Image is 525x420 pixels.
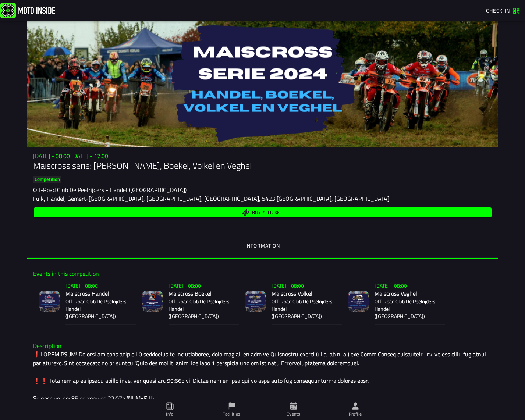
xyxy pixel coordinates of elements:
ion-text: [DATE] - 08:00 [169,282,201,289]
img: event-image [39,291,60,312]
span: Buy a ticket [252,210,283,215]
h3: Events in this competition [33,270,492,277]
ion-label: Facilities [223,411,241,417]
ion-text: Off-Road Club De Peelrijders - Handel ([GEOGRAPHIC_DATA]) [33,185,187,194]
p: Off-Road Club De Peelrijders - Handel ([GEOGRAPHIC_DATA]) [375,298,439,320]
ion-text: Competition [35,175,60,183]
h3: [DATE] - 08:00 [DATE] - 17:00 [33,153,492,160]
p: Off-Road Club De Peelrijders - Handel ([GEOGRAPHIC_DATA]) [65,298,130,320]
h3: Description [33,342,492,349]
h2: Maiscross Handel [65,290,130,297]
ion-text: [DATE] - 08:00 [375,282,407,289]
p: Off-Road Club De Peelrijders - Handel ([GEOGRAPHIC_DATA]) [169,298,233,320]
h2: Maiscross Veghel [375,290,439,297]
ion-text: Fuik, Handel, Gemert-[GEOGRAPHIC_DATA], [GEOGRAPHIC_DATA], [GEOGRAPHIC_DATA], 5423 [GEOGRAPHIC_DA... [33,194,389,203]
ion-label: Info [166,411,173,417]
h1: Maiscross serie: [PERSON_NAME], Boekel, Volkel en Veghel [33,160,492,171]
img: event-image [142,291,163,312]
ion-text: [DATE] - 08:00 [65,282,98,289]
span: Check-in [486,7,510,14]
ion-text: [DATE] - 08:00 [272,282,304,289]
h2: Maiscross Boekel [169,290,233,297]
p: Off-Road Club De Peelrijders - Handel ([GEOGRAPHIC_DATA]) [272,298,336,320]
ion-label: Profile [349,411,362,417]
img: event-image [348,291,369,312]
h2: Maiscross Volkel [272,290,336,297]
a: Check-in [482,4,524,17]
ion-label: Events [287,411,300,417]
img: event-image [245,291,266,312]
